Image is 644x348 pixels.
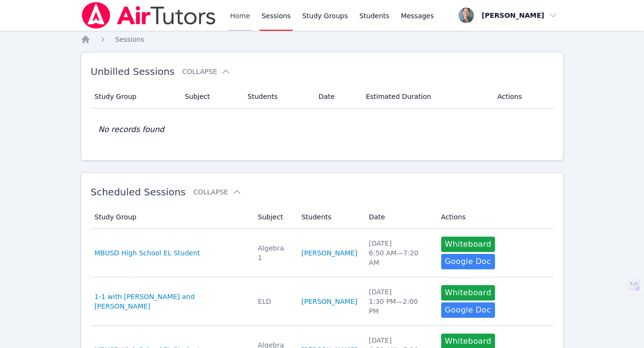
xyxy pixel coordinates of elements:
[252,205,296,229] th: Subject
[441,302,495,318] a: Google Doc
[91,66,175,77] span: Unbilled Sessions
[81,2,217,29] img: Air Tutors
[369,239,430,267] div: [DATE] 6:50 AM — 7:20 AM
[193,187,241,197] button: Collapse
[95,292,247,311] a: 1-1 with [PERSON_NAME] and [PERSON_NAME]
[91,229,554,277] tr: MBUSD High School EL StudentAlgebra 1[PERSON_NAME][DATE]6:50 AM—7:20 AMWhiteboardGoogle Doc
[360,85,492,108] th: Estimated Duration
[91,108,554,151] td: No records found
[115,35,145,44] a: Sessions
[301,248,357,258] a: [PERSON_NAME]
[91,85,179,108] th: Study Group
[492,85,554,108] th: Actions
[242,85,313,108] th: Students
[179,85,242,108] th: Subject
[363,205,435,229] th: Date
[441,285,495,300] button: Whiteboard
[81,35,564,44] nav: Breadcrumb
[258,243,290,263] div: Algebra 1
[441,237,495,252] button: Whiteboard
[435,205,554,229] th: Actions
[258,297,290,306] div: ELD
[91,186,186,198] span: Scheduled Sessions
[296,205,363,229] th: Students
[91,277,554,326] tr: 1-1 with [PERSON_NAME] and [PERSON_NAME]ELD[PERSON_NAME][DATE]1:30 PM—2:00 PMWhiteboardGoogle Doc
[369,287,430,316] div: [DATE] 1:30 PM — 2:00 PM
[441,254,495,269] a: Google Doc
[115,36,145,43] span: Sessions
[401,11,434,21] span: Messages
[91,205,252,229] th: Study Group
[182,67,230,76] button: Collapse
[95,248,200,258] a: MBUSD High School EL Student
[301,297,357,306] a: [PERSON_NAME]
[313,85,360,108] th: Date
